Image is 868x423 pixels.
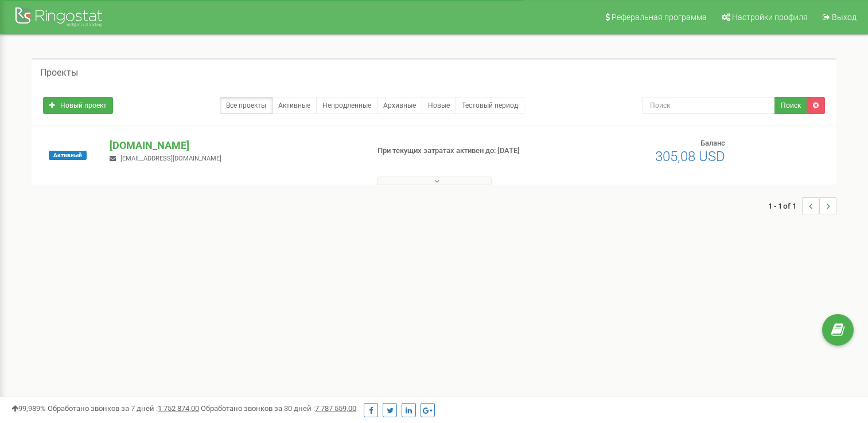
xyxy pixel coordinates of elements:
h5: Проекты [40,68,78,78]
span: Обработано звонков за 7 дней : [48,404,199,413]
a: Архивные [377,97,422,114]
a: Новый проект [43,97,113,114]
input: Поиск [643,97,775,114]
span: Активный [49,151,87,160]
span: Баланс [700,139,725,147]
span: Реферальная программа [612,13,707,22]
span: 1 - 1 of 1 [768,197,802,214]
span: Выход [832,13,857,22]
u: 7 787 559,00 [315,404,356,413]
a: Непродленные [316,97,377,114]
p: [DOMAIN_NAME] [110,138,359,153]
u: 1 752 874,00 [158,404,199,413]
span: 305,08 USD [655,148,725,164]
nav: ... [768,186,836,226]
a: Активные [272,97,317,114]
span: 99,989% [11,404,46,413]
p: При текущих затратах активен до: [DATE] [377,146,560,156]
a: Все проекты [220,97,273,114]
button: Поиск [774,97,807,114]
span: Настройки профиля [732,13,808,22]
a: Тестовый период [456,97,524,114]
span: [EMAIL_ADDRESS][DOMAIN_NAME] [120,155,221,162]
a: Новые [422,97,456,114]
span: Обработано звонков за 30 дней : [201,404,356,413]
